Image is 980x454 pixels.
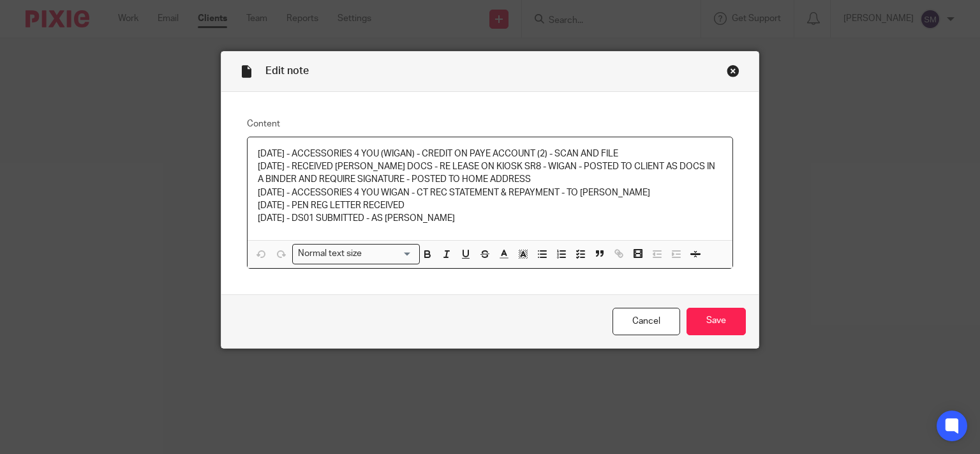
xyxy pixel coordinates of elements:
[265,66,309,76] span: Edit note
[612,308,680,335] a: Cancel
[247,117,734,130] label: Content
[727,64,739,77] div: Close this dialog window
[366,247,412,261] input: Search for option
[258,212,723,225] p: [DATE] - DS01 SUBMITTED - AS [PERSON_NAME]
[258,160,723,186] p: [DATE] - RECEIVED [PERSON_NAME] DOCS - RE LEASE ON KIOSK SR8 - WIGAN - POSTED TO CLIENT AS DOCS I...
[295,247,365,261] span: Normal text size
[258,148,723,160] p: [DATE] - ACCESSORIES 4 YOU (WIGAN) - CREDIT ON PAYE ACCOUNT (2) - SCAN AND FILE
[258,186,723,199] p: [DATE] - ACCESSORIES 4 YOU WIGAN - CT REC STATEMENT & REPAYMENT - TO [PERSON_NAME]
[258,199,723,212] p: [DATE] - PEN REG LETTER RECEIVED
[292,244,420,264] div: Search for option
[687,308,746,335] input: Save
